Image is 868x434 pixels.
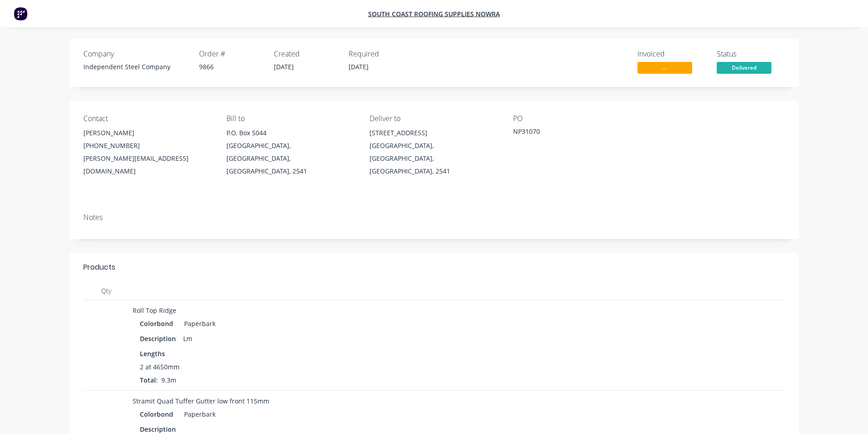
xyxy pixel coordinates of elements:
div: Paperbark [180,408,216,421]
span: Total: [140,376,158,384]
div: Description [140,332,180,345]
div: [PERSON_NAME] [83,127,212,139]
div: Qty [83,282,129,300]
div: Order # [199,50,263,58]
span: [DATE] [349,62,369,71]
div: Invoiced [637,50,706,58]
div: Company [83,50,188,58]
div: Independent Steel Company [83,62,188,71]
div: Deliver to [370,114,498,123]
div: Created [274,50,338,58]
div: Contact [83,114,212,123]
div: P.O. Box 5044[GEOGRAPHIC_DATA], [GEOGRAPHIC_DATA], [GEOGRAPHIC_DATA], 2541 [226,127,355,178]
a: South Coast Roofing Supplies Nowra [368,10,500,18]
div: Colorbond [140,317,177,330]
div: Status [717,50,785,58]
div: Products [83,262,115,273]
div: [PERSON_NAME][PHONE_NUMBER][PERSON_NAME][EMAIL_ADDRESS][DOMAIN_NAME] [83,127,212,178]
span: 9.3m [158,376,180,384]
span: [DATE] [274,62,294,71]
span: Lengths [140,349,165,358]
div: [GEOGRAPHIC_DATA], [GEOGRAPHIC_DATA], [GEOGRAPHIC_DATA], 2541 [226,139,355,178]
div: Required [349,50,412,58]
div: [PHONE_NUMBER] [83,139,212,152]
div: [PERSON_NAME][EMAIL_ADDRESS][DOMAIN_NAME] [83,152,212,178]
div: Colorbond [140,408,177,421]
span: ... [637,62,692,73]
div: [STREET_ADDRESS][GEOGRAPHIC_DATA], [GEOGRAPHIC_DATA], [GEOGRAPHIC_DATA], 2541 [370,127,498,178]
span: 2 at 4650mm [140,362,180,372]
img: Factory [14,7,27,20]
div: [GEOGRAPHIC_DATA], [GEOGRAPHIC_DATA], [GEOGRAPHIC_DATA], 2541 [370,139,498,178]
div: Notes [83,213,785,222]
span: Roll Top Ridge [133,306,176,315]
div: Paperbark [180,317,216,330]
div: P.O. Box 5044 [226,127,355,139]
div: PO [513,114,642,123]
div: Lm [180,332,196,345]
div: [STREET_ADDRESS] [370,127,498,139]
div: 9866 [199,62,263,71]
span: Delivered [717,62,771,73]
div: Bill to [226,114,355,123]
span: Stramit Quad Tuffer Gutter low front 115mm [133,397,269,405]
div: NP31070 [513,127,627,139]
